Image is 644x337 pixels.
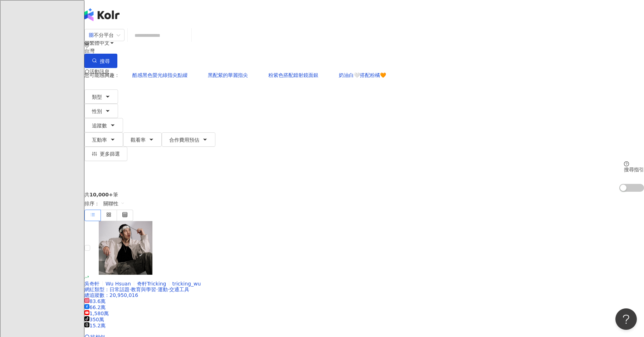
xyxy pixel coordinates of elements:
div: 台灣 [84,48,644,54]
span: · [130,287,131,292]
span: appstore [89,33,94,38]
span: 奇軒Tricking [137,281,166,287]
span: 觀看率 [131,137,146,143]
div: 搜尋指引 [624,167,644,172]
button: 觀看率 [123,132,162,147]
span: 83.6萬 [84,298,106,304]
button: 性別 [84,104,118,118]
span: 日常話題 [109,287,130,292]
span: 活動訊息 [89,69,109,74]
span: 合作費用預估 [169,137,199,143]
span: 教育與學習 [131,287,156,292]
span: 更多篩選 [100,151,120,157]
span: · [168,287,169,292]
span: environment [84,43,89,48]
iframe: Help Scout Beacon - Open [615,308,637,330]
span: 運動 [158,287,168,292]
button: 追蹤數 [84,118,123,132]
img: KOL Avatar [99,221,152,275]
span: 搜尋 [100,58,110,64]
span: tricking_wu [172,281,201,287]
button: 黑配紫的華麗指尖 [200,68,255,82]
button: 粉紫色搭配鐳射鏡面銀 [261,68,326,82]
span: 互動率 [92,137,107,143]
span: 66.2萬 [84,304,106,310]
span: 15.2萬 [84,323,106,328]
img: logo [84,8,119,21]
div: 不分平台 [89,29,114,41]
span: 您可能感興趣： [84,72,119,78]
span: 黑配紫的華麗指尖 [208,72,248,78]
span: 350萬 [84,317,104,322]
span: 酷感黑色螢光綠指尖點綴 [132,72,187,78]
button: 搜尋 [84,54,117,68]
span: 粉紫色搭配鐳射鏡面銀 [268,72,318,78]
span: 關聯性 [103,198,125,209]
span: Wu Hsuan [106,281,131,287]
button: 奶油白🤍搭配粉橘🧡 [331,68,394,82]
span: 類型 [92,94,102,100]
button: 合作費用預估 [162,132,215,147]
span: 追蹤數 [92,123,107,128]
span: 交通工具 [169,287,189,292]
div: 網紅類型 ： [84,287,644,292]
span: 10,000+ [89,192,113,197]
span: 吳奇軒 [84,281,99,287]
div: 排序： [84,197,644,210]
span: question-circle [624,161,629,166]
div: 共 筆 [84,192,644,197]
span: 奶油白🤍搭配粉橘🧡 [339,72,386,78]
button: 酷感黑色螢光綠指尖點綴 [125,68,195,82]
button: 更多篩選 [84,147,127,161]
button: 互動率 [84,132,123,147]
span: 1,580萬 [84,311,109,316]
span: 性別 [92,108,102,114]
span: · [156,287,157,292]
div: 總追蹤數 ： 20,950,016 [84,292,644,298]
button: 類型 [84,89,118,104]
